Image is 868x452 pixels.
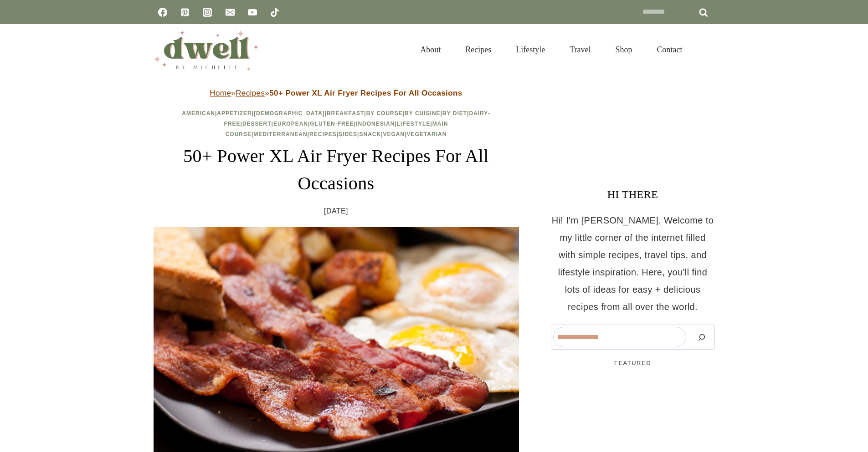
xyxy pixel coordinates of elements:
a: Instagram [198,3,216,21]
a: By Course [366,110,403,117]
a: [DEMOGRAPHIC_DATA] [254,110,325,117]
a: American [182,110,215,117]
p: Hi! I'm [PERSON_NAME]. Welcome to my little corner of the internet filled with simple recipes, tr... [551,212,715,315]
a: Dessert [242,121,272,127]
a: Lifestyle [397,121,431,127]
h5: FEATURED [551,359,715,368]
a: TikTok [266,3,284,21]
a: Appetizer [217,110,252,117]
a: Breakfast [327,110,364,117]
a: YouTube [243,3,262,21]
strong: 50+ Power XL Air Fryer Recipes For All Occasions [269,89,462,97]
a: Sides [339,131,357,137]
a: Gluten-Free [310,121,354,127]
time: [DATE] [324,204,348,218]
a: Travel [557,34,603,66]
h3: HI THERE [551,186,715,203]
img: DWELL by michelle [154,29,258,71]
a: Recipes [236,89,265,97]
span: » » [210,89,462,97]
button: View Search Form [699,42,715,57]
a: Facebook [154,3,172,21]
a: Indonesian [356,121,395,127]
a: About [408,34,453,66]
a: European [273,121,308,127]
a: Recipes [309,131,337,137]
a: Home [210,89,231,97]
a: Vegetarian [407,131,447,137]
span: | | | | | | | | | | | | | | | | | | | [182,110,490,137]
h1: 50+ Power XL Air Fryer Recipes For All Occasions [154,142,519,197]
button: Search [691,327,713,347]
nav: Primary Navigation [408,34,694,66]
a: Snack [359,131,381,137]
a: Recipes [453,34,503,66]
a: By Cuisine [405,110,440,117]
a: Shop [603,34,644,66]
a: Vegan [383,131,405,137]
a: Pinterest [176,3,194,21]
a: Lifestyle [503,34,557,66]
a: Email [221,3,239,21]
a: Mediterranean [253,131,307,137]
a: Contact [645,34,695,66]
a: By Diet [442,110,467,117]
